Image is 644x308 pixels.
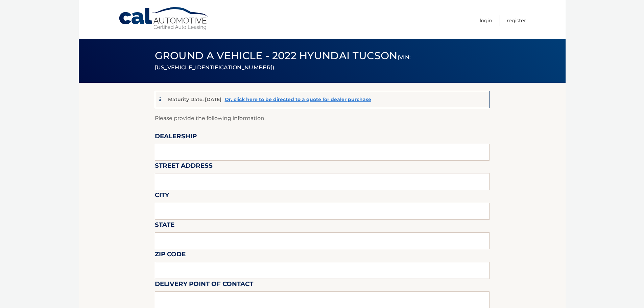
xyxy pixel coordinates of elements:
[118,7,210,31] a: Cal Automotive
[155,190,169,203] label: City
[155,161,213,173] label: Street Address
[507,15,526,26] a: Register
[155,249,186,262] label: Zip Code
[155,279,253,291] label: Delivery Point of Contact
[168,96,221,102] p: Maturity Date: [DATE]
[225,96,371,102] a: Or, click here to be directed to a quote for dealer purchase
[155,131,197,144] label: Dealership
[155,49,411,72] span: Ground a Vehicle - 2022 Hyundai TUCSON
[480,15,492,26] a: Login
[155,220,174,232] label: State
[155,114,490,123] p: Please provide the following information.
